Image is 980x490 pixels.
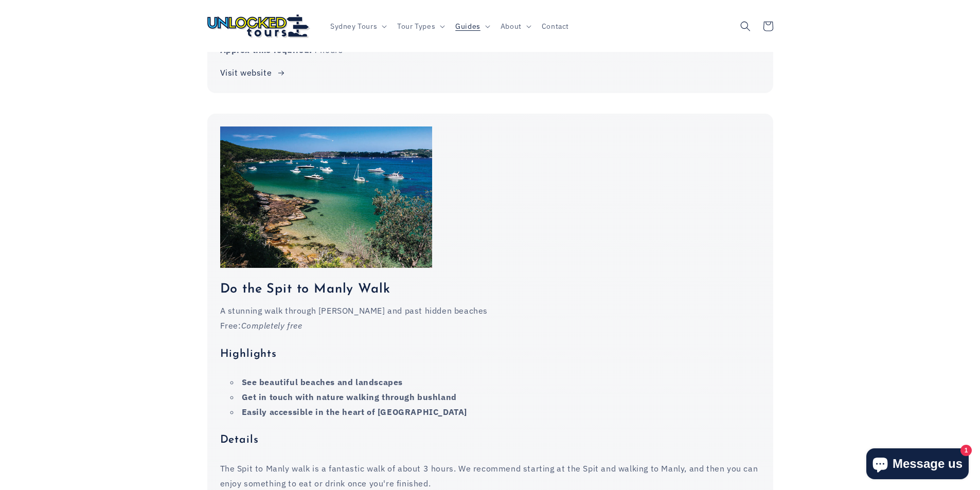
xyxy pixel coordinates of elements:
[501,21,522,30] span: About
[242,392,457,402] strong: Get in touch with nature walking through bushland
[220,348,760,361] h4: Highlights
[494,15,536,37] summary: About
[242,377,403,387] strong: See beautiful beaches and landscapes
[863,448,972,482] inbox-online-store-chat: Shopify online store chat
[542,21,569,30] span: Contact
[203,10,314,42] a: Unlocked Tours
[220,303,760,318] p: A stunning walk through [PERSON_NAME] and past hidden beaches
[241,320,302,331] em: Completely free
[220,281,760,298] h3: Do the Spit to Manly Walk
[734,15,757,38] summary: Search
[536,15,575,37] a: Contact
[455,21,480,30] span: Guides
[397,21,435,30] span: Tour Types
[220,318,760,333] p: Free:
[391,15,449,37] summary: Tour Types
[220,433,760,447] h4: Details
[242,407,468,417] strong: Easily accessible in the heart of [GEOGRAPHIC_DATA]
[207,14,310,38] img: Unlocked Tours
[220,65,286,80] a: Visit website
[324,15,391,37] summary: Sydney Tours
[330,21,377,30] span: Sydney Tours
[449,15,494,37] summary: Guides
